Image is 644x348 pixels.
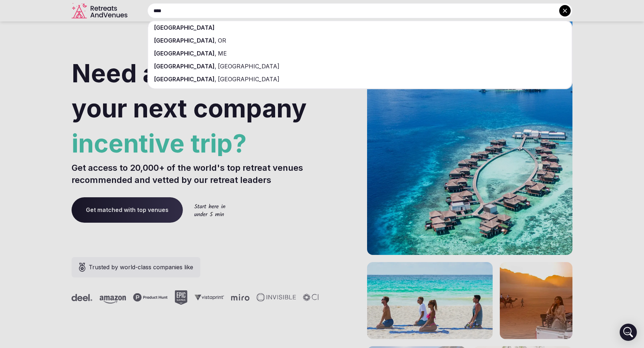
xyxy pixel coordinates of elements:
[216,63,279,70] span: [GEOGRAPHIC_DATA]
[216,50,227,57] span: ME
[148,60,572,73] div: ,
[154,24,215,31] span: [GEOGRAPHIC_DATA]
[216,37,226,44] span: OR
[216,76,279,83] span: [GEOGRAPHIC_DATA]
[154,63,215,70] span: [GEOGRAPHIC_DATA]
[148,34,572,47] div: ,
[154,50,215,57] span: [GEOGRAPHIC_DATA]
[154,76,215,83] span: [GEOGRAPHIC_DATA]
[154,37,215,44] span: [GEOGRAPHIC_DATA]
[148,47,572,60] div: ,
[148,73,572,86] div: ,
[620,324,637,341] div: Open Intercom Messenger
